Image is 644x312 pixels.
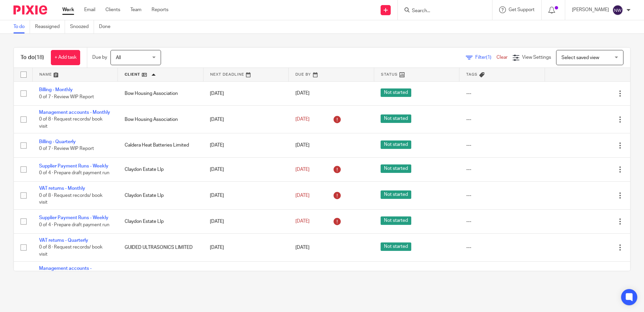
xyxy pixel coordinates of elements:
td: GUIDED ULTRASONICS LIMITED [118,234,203,261]
td: [DATE] [203,157,289,181]
div: --- [466,90,538,97]
span: Not started [381,114,411,123]
p: Due by [92,54,107,61]
a: + Add task [51,50,80,65]
a: Management accounts - Quarterly [39,266,92,278]
a: Work [62,6,74,13]
input: Search [411,8,472,14]
span: Not started [381,190,411,199]
h1: To do [21,54,44,61]
a: Supplier Payment Runs - Weekly [39,215,108,220]
span: 0 of 7 · Review WIP Report [39,95,94,99]
span: Not started [381,140,411,149]
div: --- [466,244,538,251]
span: 0 of 7 · Review WIP Report [39,147,94,151]
td: Claydon Estate Llp [118,209,203,233]
td: [DATE] [203,209,289,233]
a: Supplier Payment Runs - Weekly [39,164,108,168]
td: [DATE] [203,261,289,303]
p: [PERSON_NAME] [572,6,609,13]
span: 0 of 4 · Prepare draft payment run [39,171,109,175]
a: Reassigned [35,20,65,33]
span: (1) [486,55,491,60]
img: svg%3E [612,5,623,16]
td: [DATE] [203,133,289,157]
span: [DATE] [295,219,310,224]
td: Caldera Heat Batteries Limited [118,133,203,157]
div: --- [466,142,538,149]
span: [DATE] [295,167,310,172]
span: [DATE] [295,91,310,96]
td: Bow Housing Association [118,105,203,133]
td: Bow Housing Association [118,81,203,105]
a: Email [84,6,95,13]
a: Team [130,6,141,13]
span: (18) [35,55,44,60]
a: Reports [152,6,168,13]
a: Billing - Quarterly [39,139,76,144]
a: Billing - Monthly [39,87,73,92]
span: Not started [381,242,411,251]
span: 0 of 8 · Request records/ book visit [39,117,102,129]
span: [DATE] [295,193,310,198]
span: Not started [381,88,411,97]
span: All [116,55,121,60]
div: --- [466,218,538,225]
img: Pixie [13,5,47,15]
span: Get Support [509,7,535,12]
span: 0 of 8 · Request records/ book visit [39,245,102,257]
a: VAT returns - Quarterly [39,238,88,243]
td: [DATE] [203,182,289,209]
span: Filter [475,55,496,60]
span: [DATE] [295,117,310,122]
span: [DATE] [295,143,310,148]
a: To do [13,20,30,33]
a: Clients [105,6,120,13]
span: View Settings [522,55,551,60]
a: VAT returns - Monthly [39,186,85,191]
td: [DATE] [203,234,289,261]
span: Not started [381,216,411,225]
span: [DATE] [295,245,310,250]
a: Snoozed [70,20,94,33]
a: Management accounts - Monthly [39,110,110,115]
a: Clear [496,55,508,60]
td: Claydon Estate Llp [118,157,203,181]
span: Not started [381,164,411,173]
span: Tags [466,73,478,76]
span: 0 of 4 · Prepare draft payment run [39,223,109,227]
span: 0 of 8 · Request records/ book visit [39,193,102,205]
a: Done [99,20,116,33]
div: --- [466,166,538,173]
td: [DATE] [203,105,289,133]
div: --- [466,116,538,123]
td: Claydon Estate Llp [118,182,203,209]
td: [DATE] [203,81,289,105]
td: GUIDED ULTRASONICS LIMITED [118,261,203,303]
div: --- [466,192,538,199]
span: Select saved view [561,55,599,60]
